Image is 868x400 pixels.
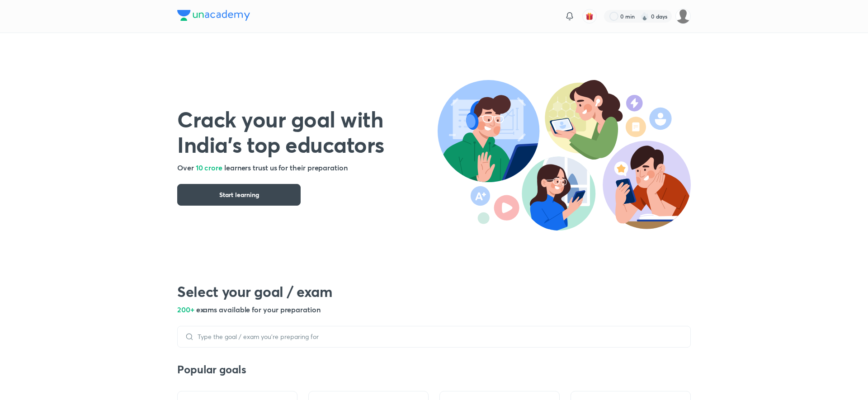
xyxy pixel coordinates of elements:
[438,80,691,231] img: header
[177,162,438,173] h5: Over learners trust us for their preparation
[675,9,691,24] img: Green Vr
[585,12,594,20] img: avatar
[177,10,250,23] a: Company Logo
[177,106,438,157] h1: Crack your goal with India’s top educators
[196,305,321,314] span: exams available for your preparation
[177,304,691,315] h5: 200+
[196,163,222,172] span: 10 crore
[194,333,683,340] input: Type the goal / exam you’re preparing for
[177,184,301,206] button: Start learning
[177,10,250,21] img: Company Logo
[219,190,259,199] span: Start learning
[582,9,597,24] button: avatar
[177,282,691,301] h2: Select your goal / exam
[177,362,691,376] h3: Popular goals
[640,12,649,21] img: streak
